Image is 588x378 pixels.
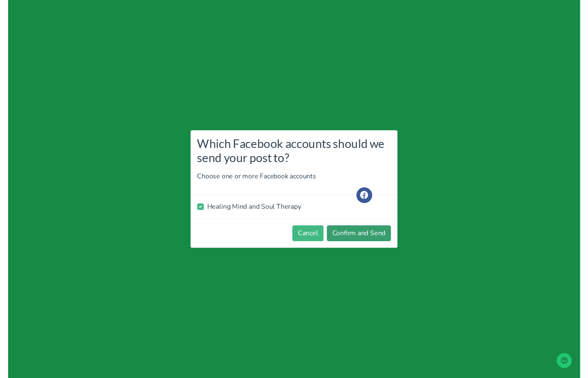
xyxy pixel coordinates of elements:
[205,207,301,218] label: Healing Mind and Soul Therapy
[292,232,324,248] button: Cancel
[194,141,394,169] h3: Which Facebook accounts should we send your post to?
[328,232,394,248] button: Confirm and Send
[194,176,394,186] p: Choose one or more Facebook accounts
